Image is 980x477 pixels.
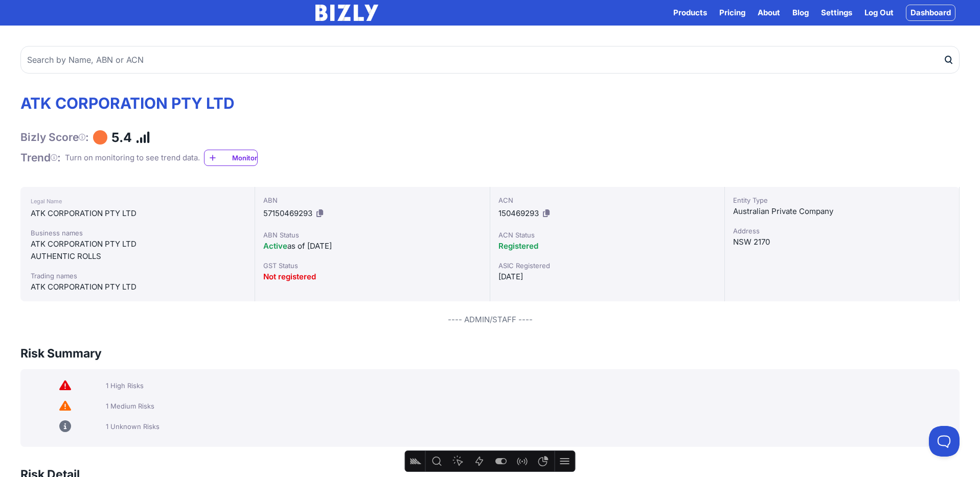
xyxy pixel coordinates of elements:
a: Monitor [204,150,258,166]
div: Australian Private Company [733,205,951,218]
span: 57150469293 [263,208,312,218]
h1: Trend : [20,151,61,164]
div: ACN [498,195,716,205]
div: ASIC Registered [498,260,716,271]
h1: 5.4 [111,130,132,146]
div: Business names [31,228,244,238]
span: 150469293 [498,208,539,218]
div: AUTHENTIC ROLLS [31,250,244,263]
input: Search by Name, ABN or ACN [20,46,960,74]
div: 1 Medium Risks [106,401,179,411]
div: ATK CORPORATION PTY LTD [31,207,244,220]
div: Legal Name [31,195,244,207]
a: Settings [821,7,852,19]
div: ABN [263,195,481,205]
div: [DATE] [498,271,716,283]
div: NSW 2170 [733,236,951,248]
div: ACN Status [498,230,716,240]
h1: ATK CORPORATION PTY LTD [20,94,258,113]
div: Entity Type [733,195,951,205]
div: Trading names [31,271,244,281]
div: 1 Unknown Risks [106,421,179,432]
div: GST Status [263,260,481,271]
div: ABN Status [263,230,481,240]
div: Turn on monitoring to see trend data. [65,152,200,164]
a: Pricing [719,7,745,19]
a: About [758,7,780,19]
button: Products [673,7,707,19]
h3: Risk Summary [20,346,102,361]
span: Registered [498,241,538,251]
iframe: Toggle Customer Support [929,426,960,457]
a: Dashboard [906,5,955,21]
span: Active [263,241,287,251]
h1: Bizly Score : [20,131,89,144]
div: 1 High Risks [106,380,179,391]
span: Monitor [232,153,257,163]
span: Not registered [263,272,316,281]
div: ATK CORPORATION PTY LTD [31,238,244,250]
div: as of [DATE] [263,240,481,252]
a: Log Out [864,7,894,19]
a: Blog [792,7,809,19]
div: Address [733,226,951,236]
div: ATK CORPORATION PTY LTD [31,281,244,293]
div: ---- ADMIN/STAFF ---- [20,314,960,326]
